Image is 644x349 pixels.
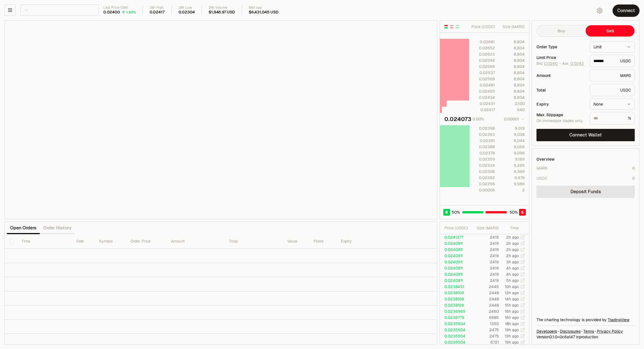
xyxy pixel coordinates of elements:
[225,234,283,249] th: Total
[536,102,585,106] div: Expiry
[336,234,389,249] th: Expiry
[440,234,470,240] td: 0.0241377
[543,61,558,66] button: 0.0240
[583,329,594,334] a: Terms
[166,234,225,249] th: Amount
[500,95,525,100] div: 8,804
[536,113,585,117] div: Max. Slippage
[470,259,499,265] td: 2419
[506,247,519,252] time: 2h ago
[470,296,499,302] td: 2448
[470,45,495,51] div: 0.02652
[249,6,278,10] div: Mkt cap
[470,150,495,156] div: 0.02378
[470,58,495,63] div: 0.02594
[440,290,470,296] td: 0.0238109
[536,74,585,77] div: Amount
[440,240,470,247] td: 0.0240911
[440,277,470,284] td: 0.0240911
[470,253,499,259] td: 2419
[500,76,525,82] div: 8,804
[470,327,499,333] td: 2475
[500,39,525,45] div: 8,804
[500,169,525,174] div: 9,369
[150,6,165,10] div: 24h High
[475,225,499,231] div: Size ( MARS )
[632,165,635,171] div: 0
[505,321,519,326] time: 18h ago
[500,144,525,150] div: 9,056
[500,150,525,156] div: 9,096
[470,107,495,113] div: 0.02417
[590,84,635,96] div: USDC
[536,329,557,334] a: Developers
[444,225,470,231] div: Price ( USDC )
[502,116,525,122] button: 0.00001
[470,175,495,181] div: 0.02282
[455,24,460,29] button: Show Buy Orders Only
[470,240,499,247] td: 2419
[597,329,623,334] a: Privacy Policy
[103,6,136,10] div: Last Price (24h)
[440,271,470,277] td: 0.0240911
[470,24,495,29] div: Price ( USDC )
[470,187,495,193] div: 0.00005
[500,163,525,168] div: 9,265
[632,175,635,181] div: 0
[500,101,525,106] div: 2,100
[536,88,585,92] div: Total
[562,61,584,66] span: Ask
[470,302,499,308] td: 2448
[506,278,519,283] time: 5h ago
[440,321,470,327] td: 0.0235504
[470,163,495,168] div: 0.02334
[470,39,495,45] div: 0.02681
[505,309,519,314] time: 16h ago
[452,209,460,215] span: 50 %
[470,181,495,187] div: 0.02256
[470,339,499,345] td: 6721
[590,41,635,53] button: Limit
[505,334,519,339] time: 19h ago
[536,175,547,181] div: USDC
[309,234,336,249] th: Filled
[449,24,454,29] button: Show Sell Orders Only
[40,222,75,234] button: Order History
[95,234,126,249] th: Symbol
[536,56,585,60] div: Limit Price
[536,45,585,49] div: Order Type
[536,118,585,124] div: On immediate trades only
[470,169,495,174] div: 0.02308
[505,290,519,295] time: 12h ago
[440,259,470,265] td: 0.0240911
[470,247,499,253] td: 2419
[500,138,525,143] div: 9,044
[9,239,14,244] button: Select all
[536,317,635,323] div: The charting technology is provided by
[470,51,495,57] div: 0.02623
[560,329,581,334] a: Disclosures
[440,253,470,259] td: 0.0240911
[440,296,470,302] td: 0.0238109
[505,315,519,320] time: 16h ago
[179,6,195,10] div: 24h Low
[608,317,629,322] a: TradingView
[440,339,470,345] td: 0.0235504
[506,259,519,264] time: 3h ago
[500,70,525,76] div: 8,804
[500,132,525,137] div: 9,038
[470,314,499,321] td: 6685
[470,277,499,284] td: 2419
[500,58,525,63] div: 8,804
[536,129,635,141] button: Connect Wallet
[500,88,525,94] div: 8,804
[537,25,586,37] button: Buy
[506,266,519,271] time: 4h ago
[103,10,120,15] div: 0.02400
[445,209,448,215] span: B
[5,20,437,219] iframe: Financial Chart
[17,234,71,249] th: Time
[500,126,525,131] div: 9,019
[536,334,635,340] div: Version 0.1.0 + in production
[590,112,635,124] div: %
